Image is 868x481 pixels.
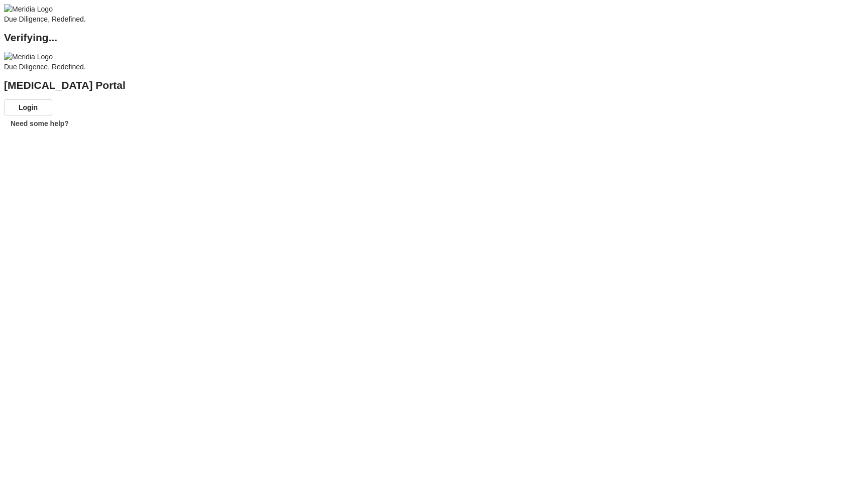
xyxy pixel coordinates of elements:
img: Meridia Logo [4,4,53,14]
img: Meridia Logo [4,52,53,62]
button: Need some help? [4,115,75,132]
h2: [MEDICAL_DATA] Portal [4,80,864,90]
span: Due Diligence, Redefined. [4,15,86,23]
h2: Verifying... [4,33,864,43]
button: Login [4,99,52,115]
span: Due Diligence, Redefined. [4,63,86,71]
